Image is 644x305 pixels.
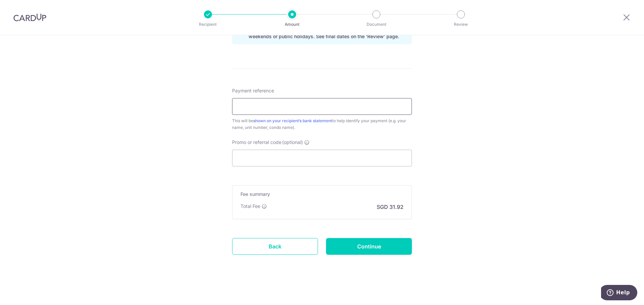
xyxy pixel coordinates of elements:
[232,238,318,255] a: Back
[326,238,412,255] input: Continue
[436,21,486,28] p: Review
[232,118,412,131] div: This will be to help identify your payment (e.g. your name, unit number, condo name).
[232,87,274,94] span: Payment reference
[377,203,404,211] p: SGD 31.92
[240,191,404,198] h5: Fee summary
[240,203,260,210] p: Total Fee
[601,285,637,302] iframe: Opens a widget where you can find more information
[253,118,332,123] a: shown on your recipient’s bank statement
[352,21,401,28] p: Document
[282,139,303,146] span: (optional)
[183,21,233,28] p: Recipient
[232,139,281,146] span: Promo or referral code
[267,21,317,28] p: Amount
[13,13,46,21] img: CardUp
